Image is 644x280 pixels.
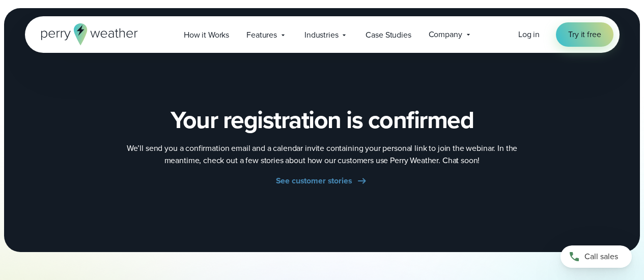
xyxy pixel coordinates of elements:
[304,29,338,41] span: Industries
[429,28,462,41] span: Company
[556,22,613,47] a: Try it free
[175,24,238,45] a: How it Works
[276,175,369,187] a: See customer stories
[568,28,601,41] span: Try it free
[119,142,526,167] p: We’ll send you a confirmation email and a calendar invite containing your personal link to join t...
[518,28,540,41] a: Log in
[518,28,540,40] span: Log in
[366,29,411,41] span: Case Studies
[171,106,473,134] h2: Your registration is confirmed
[584,251,618,263] span: Call sales
[276,175,352,187] span: See customer stories
[184,29,229,41] span: How it Works
[357,24,419,45] a: Case Studies
[246,29,277,41] span: Features
[561,245,632,268] a: Call sales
